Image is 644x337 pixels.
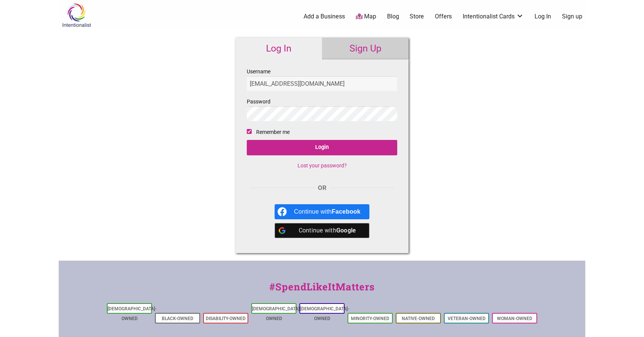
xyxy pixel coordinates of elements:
a: Minority-Owned [351,316,389,321]
a: Sign up [562,12,582,21]
a: Continue with <b>Facebook</b> [275,204,370,219]
a: Add a Business [304,12,345,21]
a: Woman-Owned [497,316,532,321]
a: Sign Up [322,38,409,59]
div: #SpendLikeItMatters [59,279,585,302]
a: Store [410,12,424,21]
label: Remember me [256,128,290,137]
div: OR [247,183,397,193]
img: Intentionalist [59,3,94,27]
a: Offers [435,12,452,21]
div: Continue with [294,223,361,238]
a: Native-Owned [402,316,435,321]
a: [DEMOGRAPHIC_DATA]-Owned [300,306,349,321]
b: Facebook [332,208,361,215]
a: [DEMOGRAPHIC_DATA]-Owned [108,306,156,321]
input: Password [247,106,397,121]
a: Continue with <b>Google</b> [275,223,370,238]
input: Username [247,76,397,91]
label: Username [247,67,397,91]
input: Login [247,140,397,155]
a: Map [356,12,376,21]
a: Veteran-Owned [448,316,486,321]
a: Log In [235,38,322,59]
a: Blog [387,12,399,21]
a: Disability-Owned [206,316,246,321]
a: Intentionalist Cards [463,12,524,21]
a: [DEMOGRAPHIC_DATA]-Owned [252,306,301,321]
b: Google [336,227,356,234]
a: Log In [535,12,551,21]
a: Lost your password? [298,162,347,168]
a: Black-Owned [162,316,193,321]
div: Continue with [294,204,361,219]
label: Password [247,97,397,121]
